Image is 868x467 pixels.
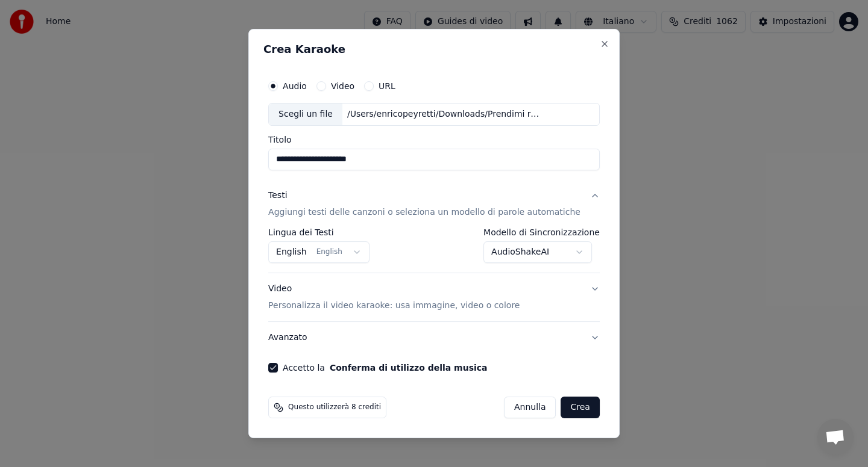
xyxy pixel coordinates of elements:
[268,190,287,202] div: Testi
[504,397,556,418] button: Annulla
[283,82,307,90] label: Audio
[561,397,600,418] button: Crea
[268,283,520,312] div: Video
[263,44,605,55] h2: Crea Karaoke
[268,135,600,144] label: Titolo
[330,363,488,372] button: Accetto la
[288,403,381,412] span: Questo utilizzerà 8 crediti
[268,206,580,218] p: Aggiungi testi delle canzoni o seleziona un modello di parole automatiche
[342,108,547,120] div: /Users/enricopeyretti/Downloads/Prendimi remix (Remix).mp3
[268,273,600,321] button: VideoPersonalizza il video karaoke: usa immagine, video o colore
[268,180,600,228] button: TestiAggiungi testi delle canzoni o seleziona un modello di parole automatiche
[483,228,600,237] label: Modello di Sincronizzazione
[268,228,600,273] div: TestiAggiungi testi delle canzoni o seleziona un modello di parole automatiche
[379,82,395,90] label: URL
[268,228,370,237] label: Lingua dei Testi
[268,322,600,353] button: Avanzato
[331,82,354,90] label: Video
[269,104,342,125] div: Scegli un file
[268,300,520,312] p: Personalizza il video karaoke: usa immagine, video o colore
[283,363,487,372] label: Accetto la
